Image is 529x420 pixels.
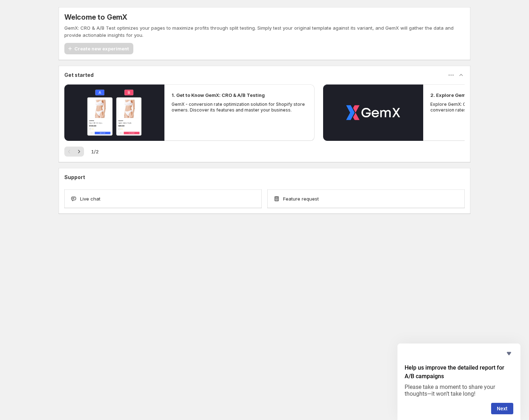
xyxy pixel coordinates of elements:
[172,102,307,113] p: GemX - conversion rate optimization solution for Shopify store owners. Discover its features and ...
[405,364,513,381] h2: Help us improve the detailed report for A/B campaigns
[172,92,265,99] h2: 1. Get to Know GemX: CRO & A/B Testing
[64,147,84,157] nav: Pagination
[80,195,100,202] span: Live chat
[491,403,513,414] button: Next question
[405,384,513,397] p: Please take a moment to share your thoughts—it won’t take long!
[505,349,513,358] button: Hide survey
[323,84,423,141] button: Play video
[74,147,84,157] button: Next
[64,174,85,181] h3: Support
[64,24,465,39] p: GemX: CRO & A/B Test optimizes your pages to maximize profits through split testing. Simply test ...
[64,71,94,79] h3: Get started
[91,148,99,155] span: 1 / 2
[283,195,319,202] span: Feature request
[64,13,127,21] h5: Welcome to GemX
[64,84,164,141] button: Play video
[405,349,513,414] div: Help us improve the detailed report for A/B campaigns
